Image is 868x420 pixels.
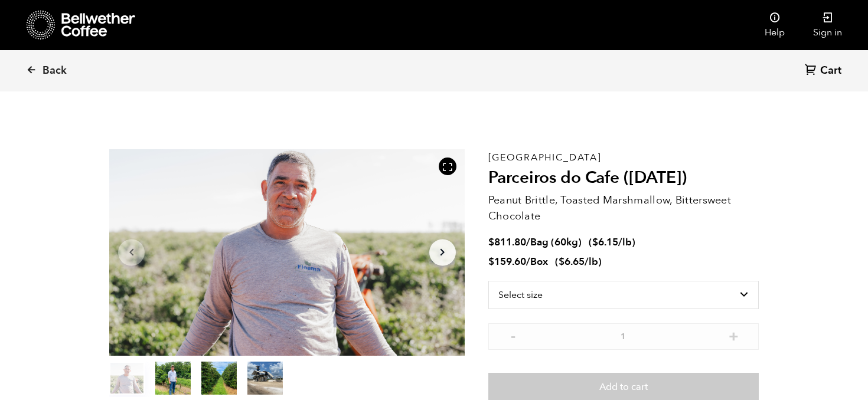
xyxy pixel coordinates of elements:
p: Peanut Brittle, Toasted Marshmallow, Bittersweet Chocolate [488,192,759,224]
span: ( ) [555,255,602,268]
a: Cart [805,63,844,79]
bdi: 6.65 [559,255,585,268]
span: Box [530,255,548,268]
span: Bag (60kg) [530,235,582,249]
button: - [506,329,521,341]
span: /lb [585,255,598,268]
h2: Parceiros do Cafe ([DATE]) [488,168,759,188]
button: + [726,329,741,341]
span: Cart [820,64,841,78]
span: $ [488,235,494,249]
span: $ [592,235,598,249]
span: ( ) [589,235,635,249]
span: $ [488,255,494,268]
button: Add to cart [488,373,759,400]
bdi: 6.15 [592,235,618,249]
bdi: 811.80 [488,235,526,249]
span: $ [559,255,564,268]
bdi: 159.60 [488,255,526,268]
span: Back [43,64,67,78]
span: / [526,255,530,268]
span: /lb [618,235,632,249]
span: / [526,235,530,249]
